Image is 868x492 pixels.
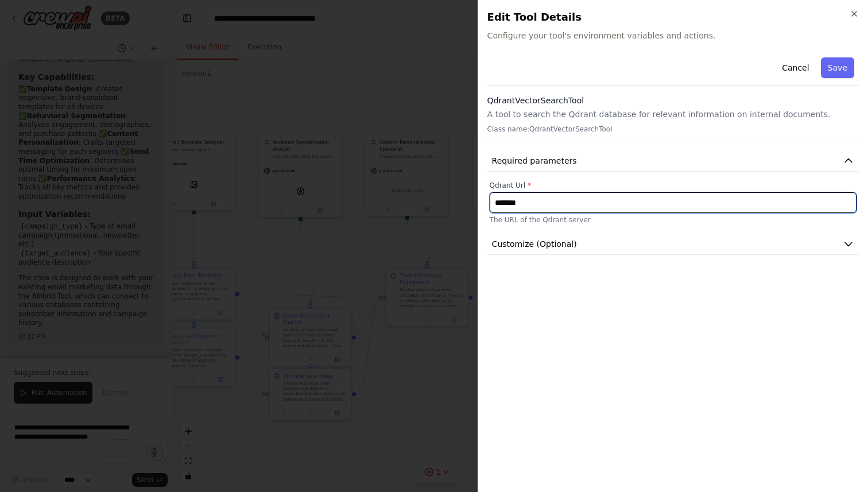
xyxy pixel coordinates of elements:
[487,150,859,172] button: Required parameters
[487,95,859,106] h3: QdrantVectorSearchTool
[821,57,854,78] button: Save
[487,234,859,255] button: Customize (Optional)
[487,30,859,41] span: Configure your tool's environment variables and actions.
[490,181,857,190] label: Qdrant Url
[487,9,859,25] h2: Edit Tool Details
[492,155,577,166] span: Required parameters
[490,215,857,224] p: The URL of the Qdrant server
[487,125,859,134] p: Class name: QdrantVectorSearchTool
[775,57,816,78] button: Cancel
[492,238,577,250] span: Customize (Optional)
[487,109,859,120] p: A tool to search the Qdrant database for relevant information on internal documents.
